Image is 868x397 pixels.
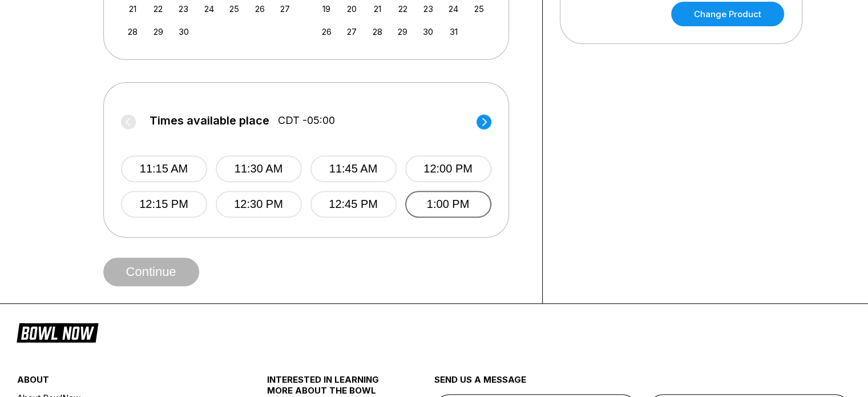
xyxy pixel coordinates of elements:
[176,24,191,39] div: Choose Tuesday, September 30th, 2025
[176,1,191,17] div: Choose Tuesday, September 23rd, 2025
[125,24,140,39] div: Choose Sunday, September 28th, 2025
[421,24,436,39] div: Choose Thursday, October 30th, 2025
[395,24,410,39] div: Choose Wednesday, October 29th, 2025
[370,24,385,39] div: Choose Tuesday, October 28th, 2025
[125,1,140,17] div: Choose Sunday, September 21st, 2025
[344,24,360,39] div: Choose Monday, October 27th, 2025
[150,114,269,127] span: Times available place
[671,2,784,26] a: Change Product
[434,374,851,394] div: send us a message
[216,191,302,218] button: 12:30 PM
[277,1,293,17] div: Choose Saturday, September 27th, 2025
[151,1,166,17] div: Choose Monday, September 22nd, 2025
[421,1,436,17] div: Choose Thursday, October 23rd, 2025
[344,1,360,17] div: Choose Monday, October 20th, 2025
[319,1,334,17] div: Choose Sunday, October 19th, 2025
[370,1,385,17] div: Choose Tuesday, October 21st, 2025
[201,1,217,17] div: Choose Wednesday, September 24th, 2025
[121,191,207,218] button: 12:15 PM
[310,191,397,218] button: 12:45 PM
[471,1,487,17] div: Choose Saturday, October 25th, 2025
[446,24,461,39] div: Choose Friday, October 31st, 2025
[395,1,410,17] div: Choose Wednesday, October 22nd, 2025
[121,155,207,182] button: 11:15 AM
[278,114,335,127] span: CDT -05:00
[252,1,268,17] div: Choose Friday, September 26th, 2025
[227,1,242,17] div: Choose Thursday, September 25th, 2025
[216,155,302,182] button: 11:30 AM
[17,374,225,391] div: about
[405,155,491,182] button: 12:00 PM
[151,24,166,39] div: Choose Monday, September 29th, 2025
[319,24,334,39] div: Choose Sunday, October 26th, 2025
[446,1,461,17] div: Choose Friday, October 24th, 2025
[405,191,491,218] button: 1:00 PM
[310,155,397,182] button: 11:45 AM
